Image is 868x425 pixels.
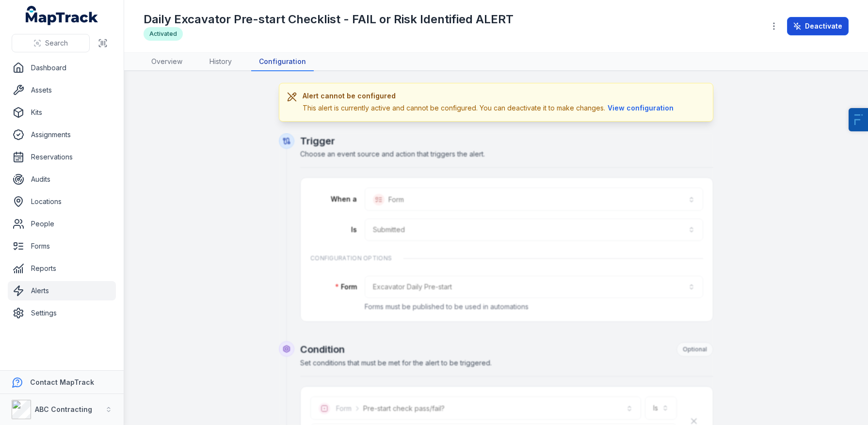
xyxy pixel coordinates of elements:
[8,192,116,211] a: Locations
[30,378,94,386] strong: Contact MapTrack
[8,103,116,122] a: Kits
[144,53,190,71] a: Overview
[12,34,90,52] button: Search
[45,38,68,48] span: Search
[8,281,116,300] a: Alerts
[787,17,849,35] button: Deactivate
[303,103,676,113] div: This alert is currently active and cannot be configured. You can deactivate it to make changes.
[8,170,116,189] a: Audits
[144,27,183,41] div: Activated
[26,6,98,25] a: MapTrack
[8,214,116,234] a: People
[8,303,116,323] a: Settings
[8,58,116,78] a: Dashboard
[303,91,676,101] h3: Alert cannot be configured
[8,147,116,167] a: Reservations
[144,12,514,27] h1: Daily Excavator Pre-start Checklist - FAIL or Risk Identified ALERT
[8,80,116,100] a: Assets
[605,103,676,113] button: View configuration
[202,53,240,71] a: History
[35,405,92,413] strong: ABC Contracting
[251,53,314,71] a: Configuration
[8,236,116,256] a: Forms
[8,125,116,144] a: Assignments
[8,259,116,278] a: Reports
